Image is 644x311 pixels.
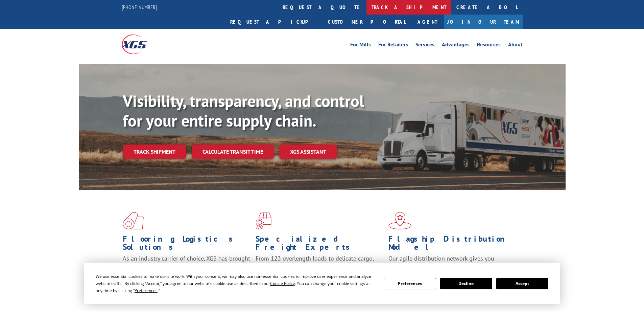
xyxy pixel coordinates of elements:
a: Customer Portal [323,15,411,29]
a: Resources [477,42,501,49]
h1: Flooring Logistics Solutions [123,235,251,254]
img: xgs-icon-focused-on-flooring-red [256,212,271,229]
div: Cookie Consent Prompt [84,263,560,304]
a: Track shipment [123,145,186,159]
div: We use essential cookies to make our site work. With your consent, we may also use non-essential ... [96,273,376,294]
h1: Flagship Distribution Model [388,235,516,254]
button: Preferences [384,278,436,289]
a: Advantages [442,42,470,49]
button: Decline [440,278,492,289]
img: xgs-icon-flagship-distribution-model-red [388,212,412,229]
span: Our agile distribution network gives you nationwide inventory management on demand. [388,254,513,270]
a: Request a pickup [225,15,323,29]
a: Services [415,42,434,49]
p: From 123 overlength loads to delicate cargo, our experienced staff knows the best way to move you... [256,254,383,285]
span: Cookie Policy [270,281,295,286]
a: For Retailers [378,42,408,49]
b: Visibility, transparency, and control for your entire supply chain. [123,90,364,131]
a: Calculate transit time [192,145,274,159]
a: For Mills [350,42,371,49]
a: [PHONE_NUMBER] [122,4,157,10]
h1: Specialized Freight Experts [256,235,383,254]
a: XGS ASSISTANT [279,145,337,159]
span: As an industry carrier of choice, XGS has brought innovation and dedication to flooring logistics... [123,254,250,279]
a: About [508,42,523,49]
a: Join Our Team [444,15,523,29]
a: Agent [411,15,444,29]
span: Preferences [135,288,158,293]
button: Accept [496,278,548,289]
img: xgs-icon-total-supply-chain-intelligence-red [123,212,144,229]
